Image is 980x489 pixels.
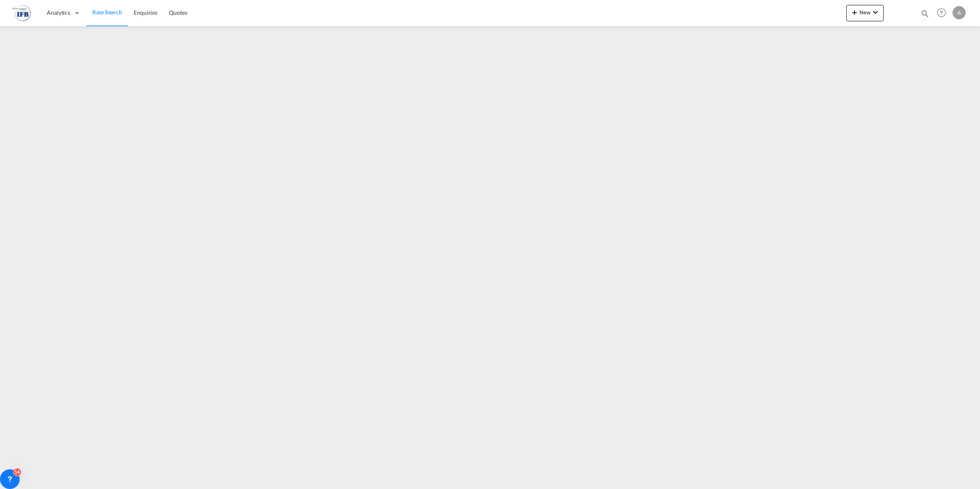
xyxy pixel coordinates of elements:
[92,9,122,16] span: Rate Search
[934,6,953,21] div: Help
[169,9,187,16] span: Quotes
[47,9,70,17] span: Analytics
[850,9,880,16] span: New
[934,6,948,20] span: Help
[846,5,884,21] button: icon-plus 400-fgNewicon-chevron-down
[953,6,966,19] div: A
[850,7,859,17] md-icon: icon-plus 400-fg
[921,9,930,18] md-icon: icon-magnify
[921,9,930,21] div: icon-magnify
[871,7,880,17] md-icon: icon-chevron-down
[12,4,31,22] img: de31bbe0256b11eebba44b54815f083d.png
[134,9,157,16] span: Enquiries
